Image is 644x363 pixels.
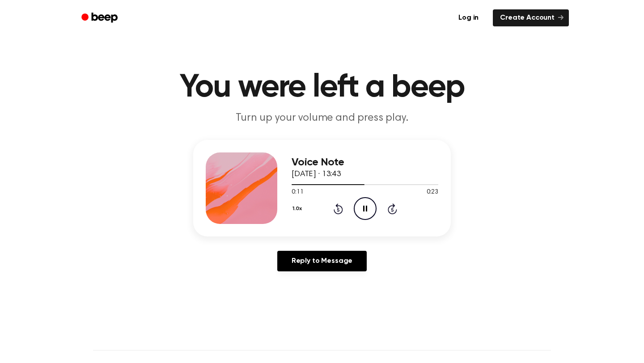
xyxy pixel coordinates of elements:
[292,201,305,216] button: 1.0x
[427,188,438,197] span: 0:23
[292,170,341,178] span: [DATE] · 13:43
[93,72,551,104] h1: You were left a beep
[277,251,367,271] a: Reply to Message
[75,9,126,27] a: Beep
[493,9,569,26] a: Create Account
[150,111,494,126] p: Turn up your volume and press play.
[449,8,487,28] a: Log in
[292,188,303,197] span: 0:11
[292,156,438,169] h3: Voice Note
